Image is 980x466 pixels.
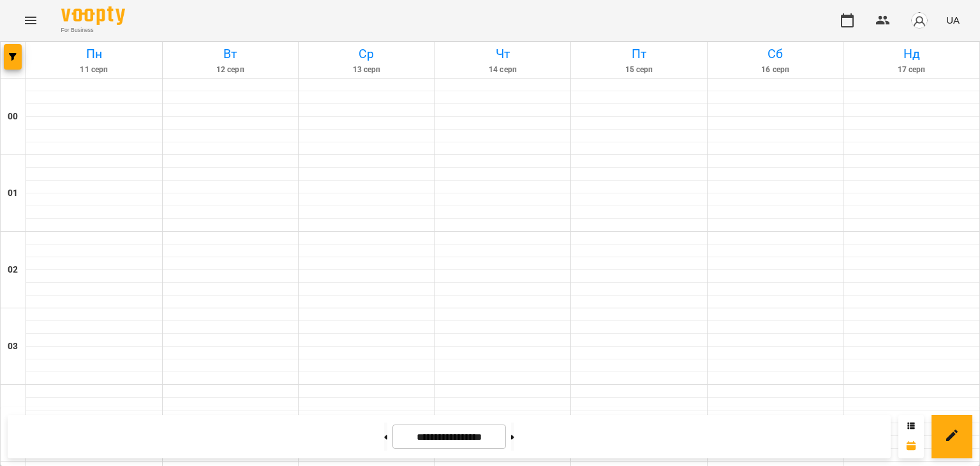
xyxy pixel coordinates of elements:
[573,44,705,64] h6: Пт
[8,263,18,277] h6: 02
[28,64,160,76] h6: 11 серп
[28,44,160,64] h6: Пн
[8,186,18,200] h6: 01
[437,64,569,76] h6: 14 серп
[573,64,705,76] h6: 15 серп
[941,8,965,32] button: UA
[165,64,297,76] h6: 12 серп
[845,64,977,76] h6: 17 серп
[61,26,125,34] span: For Business
[709,44,842,64] h6: Сб
[61,6,125,25] img: Voopty Logo
[709,64,842,76] h6: 16 серп
[845,44,977,64] h6: Нд
[8,110,18,124] h6: 00
[15,5,46,36] button: Menu
[910,11,928,29] img: avatar_s.png
[8,340,18,354] h6: 03
[437,44,569,64] h6: Чт
[301,64,433,76] h6: 13 серп
[301,44,433,64] h6: Ср
[165,44,297,64] h6: Вт
[946,13,960,27] span: UA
